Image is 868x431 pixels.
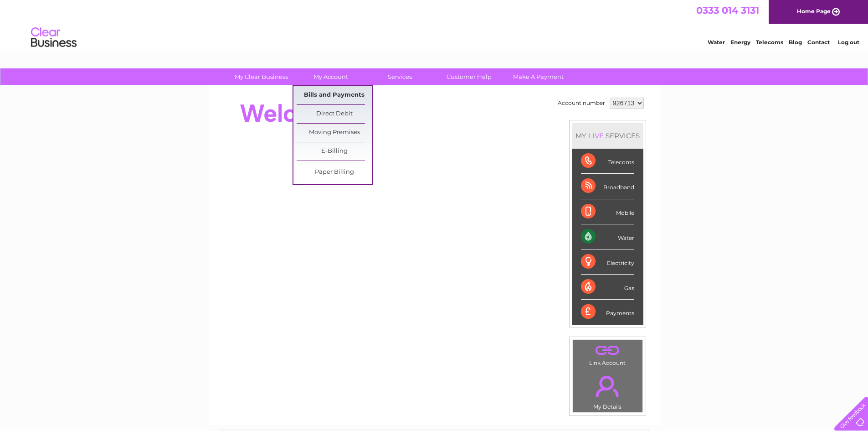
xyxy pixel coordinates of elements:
div: Gas [581,275,634,300]
div: Electricity [581,249,634,275]
a: Blog [789,39,802,46]
a: Customer Help [431,68,507,85]
a: Energy [730,39,750,46]
a: . [575,370,640,402]
div: Clear Business is a trading name of Verastar Limited (registered in [GEOGRAPHIC_DATA] No. 3667643... [219,5,650,44]
a: Services [362,68,437,85]
a: Paper Billing [297,163,372,182]
div: Payments [581,300,634,324]
a: 0333 014 3131 [696,5,759,16]
div: Mobile [581,199,634,224]
a: Water [708,39,725,46]
a: . [575,343,640,358]
a: Telecoms [756,39,783,46]
div: Broadband [581,174,634,199]
a: Direct Debit [297,105,372,123]
div: MY SERVICES [572,123,643,149]
td: Link Account [572,340,643,369]
a: Bills and Payments [297,86,372,104]
a: Log out [838,39,859,46]
a: Moving Premises [297,124,372,142]
a: Contact [807,39,830,46]
a: E-Billing [297,142,372,161]
div: LIVE [586,131,606,140]
img: logo.png [31,24,77,52]
td: Account number [555,95,607,111]
div: Telecoms [581,149,634,174]
div: Water [581,224,634,249]
a: My Clear Business [224,68,299,85]
a: Make A Payment [501,68,576,85]
td: My Details [572,368,643,413]
a: My Account [293,68,368,85]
